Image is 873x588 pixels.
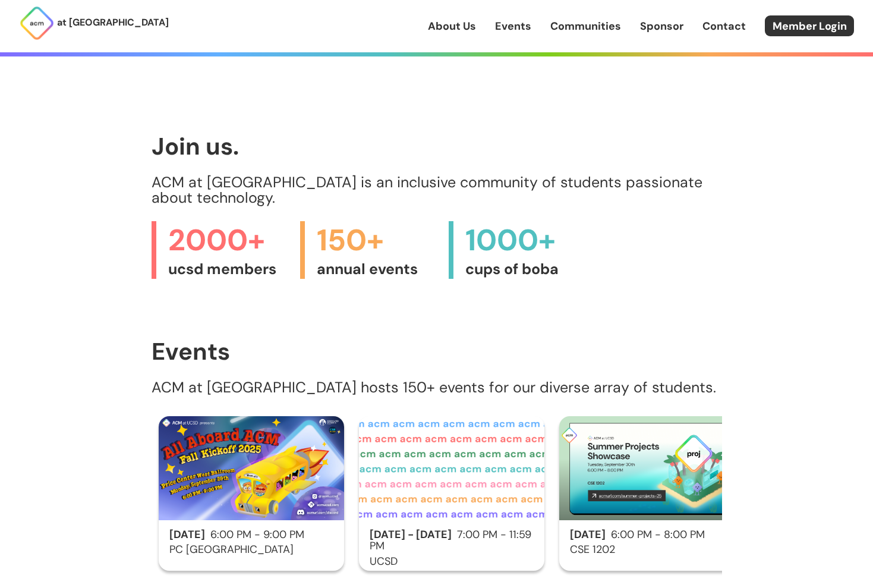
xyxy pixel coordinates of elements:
[359,416,544,520] img: ACM Fall 2025 Census
[317,260,437,279] span: annual events
[168,221,288,260] span: 2000+
[152,133,722,159] h1: Join us.
[559,529,745,541] h2: 6:00 PM - 8:00 PM
[359,556,544,568] h3: UCSD
[702,18,746,34] a: Contact
[159,529,344,541] h2: 6:00 PM - 9:00 PM
[428,18,476,34] a: About Us
[559,544,745,556] h3: CSE 1202
[359,529,544,553] h2: 7:00 PM - 11:59 PM
[152,175,722,206] p: ACM at [GEOGRAPHIC_DATA] is an inclusive community of students passionate about technology.
[169,527,205,542] span: [DATE]
[159,416,344,520] img: Fall Kickoff
[465,221,585,260] span: 1000+
[559,416,745,520] img: Summer Projects Showcase
[765,15,854,36] a: Member Login
[19,5,55,41] img: ACM Logo
[495,18,531,34] a: Events
[465,260,585,279] span: cups of boba
[570,527,606,542] span: [DATE]
[317,221,437,260] span: 150+
[159,544,344,556] h3: PC [GEOGRAPHIC_DATA]
[168,260,288,279] span: ucsd members
[550,18,621,34] a: Communities
[640,18,683,34] a: Sponsor
[57,15,169,30] p: at [GEOGRAPHIC_DATA]
[152,338,722,364] h1: Events
[152,380,722,395] p: ACM at [GEOGRAPHIC_DATA] hosts 150+ events for our diverse array of students.
[19,5,169,41] a: at [GEOGRAPHIC_DATA]
[370,527,452,542] span: [DATE] - [DATE]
